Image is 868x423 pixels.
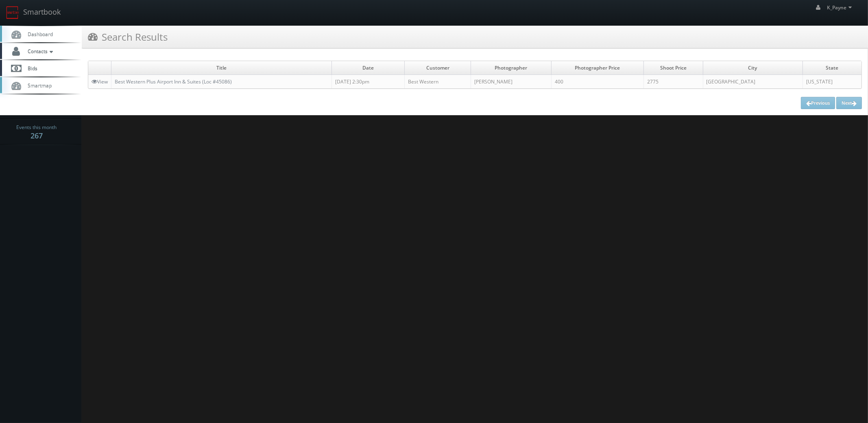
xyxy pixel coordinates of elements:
[471,61,551,75] td: Photographer
[24,82,52,89] span: Smartmap
[24,31,53,37] span: Dashboard
[405,61,471,75] td: Customer
[331,75,404,89] td: [DATE] 2:30pm
[551,61,643,75] td: Photographer Price
[827,4,854,11] span: K_Payne
[803,75,861,89] td: [US_STATE]
[88,30,168,44] h3: Search Results
[92,78,108,85] a: View
[331,61,404,75] td: Date
[24,48,55,55] span: Contacts
[803,61,861,75] td: State
[115,78,232,85] a: Best Western Plus Airport Inn & Suites (Loc #45086)
[17,123,57,132] span: Events this month
[111,61,332,75] td: Title
[551,75,643,89] td: 400
[643,61,703,75] td: Shoot Price
[6,6,19,19] img: smartbook-logo.png
[703,61,803,75] td: City
[471,75,551,89] td: [PERSON_NAME]
[24,65,37,72] span: Bids
[405,75,471,89] td: Best Western
[703,75,803,89] td: [GEOGRAPHIC_DATA]
[643,75,703,89] td: 2775
[31,131,43,140] strong: 267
